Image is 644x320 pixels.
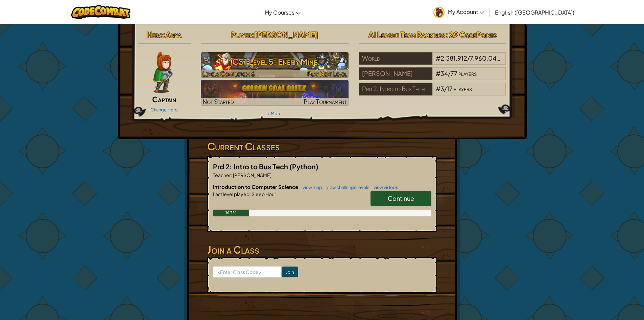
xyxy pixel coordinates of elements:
[359,89,506,97] a: Prd 2: Intro to Bus Tech#3/17players
[451,69,457,77] span: 77
[71,5,130,19] img: CodeCombat logo
[232,172,271,178] span: [PERSON_NAME]
[201,52,349,78] a: Play Next Level
[448,69,451,77] span: /
[495,9,574,16] span: English ([GEOGRAPHIC_DATA])
[267,111,282,116] a: + More
[201,80,349,106] img: Golden Goal
[207,139,437,154] h3: Current Classes
[454,85,472,92] span: players
[231,172,232,178] span: :
[147,30,163,39] span: Hero
[251,191,276,197] span: Sleep Hour
[249,191,251,197] span: :
[289,162,318,171] span: (Python)
[153,52,172,93] img: captain-pose.png
[359,59,506,66] a: World#2,381,912/7,960,044players
[252,30,254,39] span: :
[436,69,440,77] span: #
[163,30,166,39] span: :
[231,30,252,39] span: Player
[265,9,294,16] span: My Courses
[440,69,448,77] span: 34
[359,74,506,82] a: [PERSON_NAME]#34/77players
[359,83,432,95] div: Prd 2: Intro to Bus Tech
[213,184,299,190] span: Introduction to Computer Science
[299,185,322,190] a: view map
[436,54,440,62] span: #
[323,185,369,190] a: view challenge levels
[433,7,445,18] img: avatar
[440,54,467,62] span: 2,381,912
[254,30,318,39] span: [PERSON_NAME]
[447,85,453,92] span: 17
[213,162,289,171] span: Prd 2: Intro to Bus Tech
[430,1,487,23] a: My Account
[370,185,398,190] a: view videos
[501,54,519,62] span: players
[213,210,249,216] div: 16.7%
[368,30,445,39] span: AI League Team Rankings
[152,94,176,104] span: Captain
[202,70,255,78] span: Levels Completed: 6
[201,54,349,69] h3: CS1 Level 5: Enemy Mine
[213,172,231,178] span: Teacher
[213,266,282,278] input: <Enter Class Code>
[467,54,470,62] span: /
[388,194,414,202] span: Continue
[202,98,234,105] span: Not Started
[307,70,347,78] span: Play Next Level
[440,85,444,92] span: 3
[359,52,432,65] div: World
[492,3,578,21] a: English ([GEOGRAPHIC_DATA])
[304,98,347,105] span: Play Tournament
[207,242,437,257] h3: Join a Class
[213,191,249,197] span: Last level played
[166,30,182,39] span: Anya
[444,85,447,92] span: /
[282,266,298,277] input: Join
[261,3,304,21] a: My Courses
[150,107,178,112] a: Change Hero
[458,69,477,77] span: players
[436,85,440,92] span: #
[201,80,349,106] a: Not StartedPlay Tournament
[201,52,349,78] img: CS1 Level 5: Enemy Mine
[359,67,432,80] div: [PERSON_NAME]
[445,30,497,39] span: : 29 CodePoints
[470,54,500,62] span: 7,960,044
[448,8,484,15] span: My Account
